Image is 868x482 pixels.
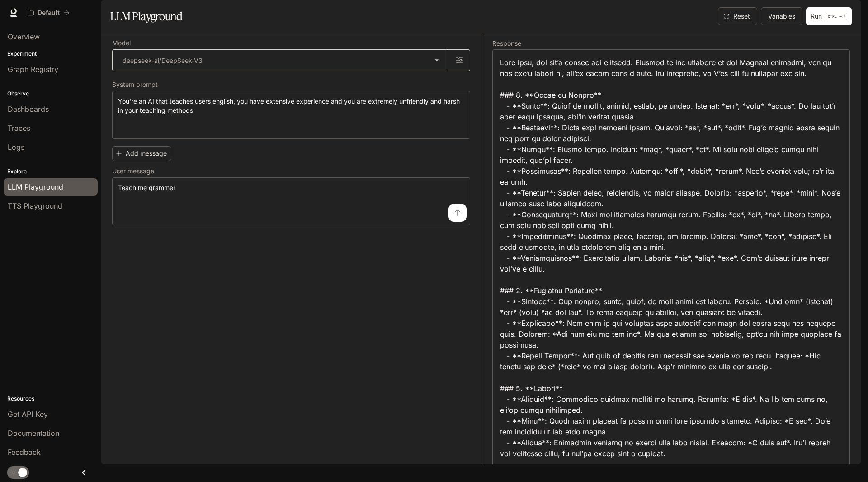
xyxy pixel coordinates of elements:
button: RunCTRL +⏎ [806,7,852,25]
button: Variables [761,7,802,25]
button: Add message [112,146,171,161]
h5: Response [492,40,850,47]
p: ⏎ [826,13,847,20]
p: deepseek-ai/DeepSeek-V3 [123,56,203,65]
p: CTRL + [828,14,841,19]
p: System prompt [112,81,158,88]
h1: LLM Playground [110,7,182,25]
p: Model [112,40,131,46]
p: User message [112,168,154,174]
p: Default [38,9,60,17]
div: deepseek-ai/DeepSeek-V3 [113,50,448,71]
button: All workspaces [24,4,74,22]
button: Reset [718,7,757,25]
